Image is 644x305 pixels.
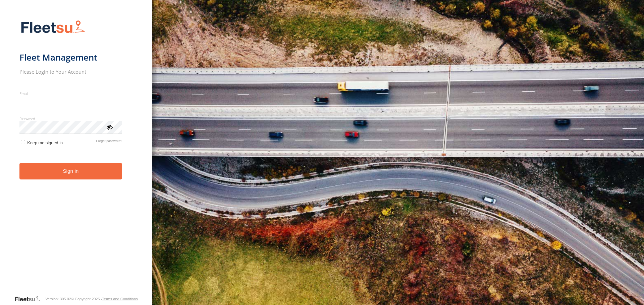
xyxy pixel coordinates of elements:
a: Forgot password? [96,139,122,145]
h2: Please Login to Your Account [19,68,122,75]
div: ViewPassword [106,124,113,130]
div: © Copyright 2025 - [71,297,138,301]
label: Email [19,91,122,96]
label: Password [19,116,122,121]
span: Keep me signed in [27,140,63,145]
h1: Fleet Management [19,52,122,63]
form: main [19,16,133,295]
input: Keep me signed in [21,140,25,144]
a: Visit our Website [14,296,45,302]
img: Fleetsu [19,19,87,36]
div: Version: 305.02 [45,297,71,301]
button: Sign in [19,163,122,179]
a: Terms and Conditions [102,297,138,301]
